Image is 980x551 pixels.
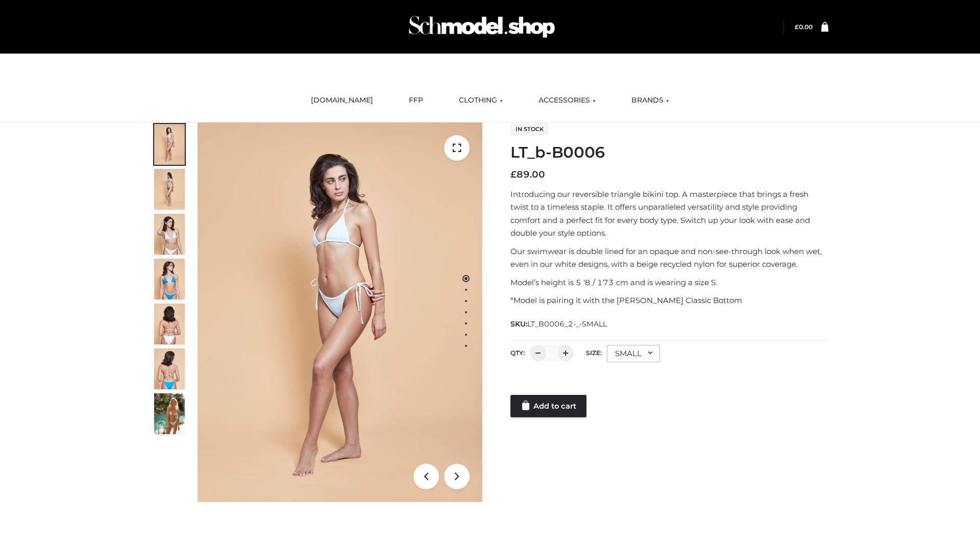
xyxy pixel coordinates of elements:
[405,7,558,47] img: Schmodel Admin 964
[401,89,431,112] a: FFP
[154,393,185,434] img: Arieltop_CloudNine_AzureSky2.jpg
[510,169,545,180] bdi: 89.00
[154,169,185,210] img: ArielClassicBikiniTop_CloudNine_AzureSky_OW114ECO_2-scaled.jpg
[795,23,813,31] a: £0.00
[154,214,185,255] img: ArielClassicBikiniTop_CloudNine_AzureSky_OW114ECO_3-scaled.jpg
[154,259,185,299] img: ArielClassicBikiniTop_CloudNine_AzureSky_OW114ECO_4-scaled.jpg
[510,294,828,307] p: *Model is pairing it with the [PERSON_NAME] Classic Bottom
[154,304,185,344] img: ArielClassicBikiniTop_CloudNine_AzureSky_OW114ECO_7-scaled.jpg
[586,349,602,357] label: Size:
[198,122,482,502] img: ArielClassicBikiniTop_CloudNine_AzureSky_OW114ECO_1
[795,23,799,31] span: £
[510,276,828,289] p: Model’s height is 5 ‘8 / 173 cm and is wearing a size S.
[451,89,510,112] a: CLOTHING
[154,348,185,389] img: ArielClassicBikiniTop_CloudNine_AzureSky_OW114ECO_8-scaled.jpg
[303,89,381,112] a: [DOMAIN_NAME]
[607,345,660,362] div: SMALL
[510,395,586,417] a: Add to cart
[510,143,828,162] h1: LT_b-B0006
[510,123,549,135] span: In stock
[531,89,603,112] a: ACCESSORIES
[510,349,525,357] label: QTY:
[510,169,517,180] span: £
[624,89,677,112] a: BRANDS
[510,245,828,271] p: Our swimwear is double lined for an opaque and non-see-through look when wet, even in our white d...
[510,318,608,330] span: SKU:
[795,23,813,31] bdi: 0.00
[527,319,607,329] span: LT_B0006_2-_-SMALL
[154,124,185,165] img: ArielClassicBikiniTop_CloudNine_AzureSky_OW114ECO_1-scaled.jpg
[510,188,828,240] p: Introducing our reversible triangle bikini top. A masterpiece that brings a fresh twist to a time...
